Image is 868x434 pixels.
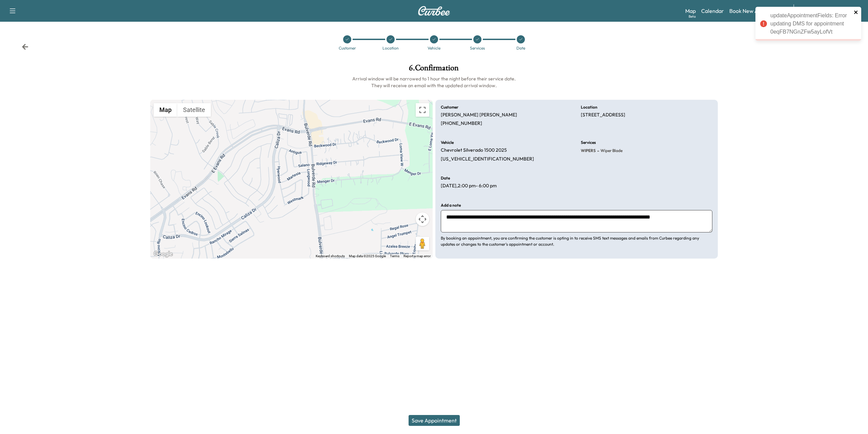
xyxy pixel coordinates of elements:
div: Customer [339,46,356,50]
div: Date [516,46,525,50]
button: close [854,10,859,15]
h6: Arrival window will be narrowed to 1 hour the night before their service date. They will receive ... [150,75,718,89]
p: [STREET_ADDRESS] [581,112,625,118]
h6: Customer [441,105,458,109]
div: Location [382,46,399,50]
span: Map data ©2025 Google [349,254,386,258]
button: Show street map [154,103,177,117]
div: Beta [689,14,696,19]
span: - [596,147,599,154]
a: Book New Appointment [729,7,787,15]
img: Curbee Logo [418,6,450,16]
p: [PERSON_NAME] [PERSON_NAME] [441,112,517,118]
a: Calendar [701,7,724,15]
p: By booking an appointment, you are confirming the customer is opting in to receive SMS text messa... [441,235,712,247]
h6: Date [441,176,450,180]
span: Wiper Blade [599,148,623,153]
img: Google [152,250,174,259]
div: updateAppointmentFields: Error updating DMS for appointment 0eqFB7NGnZFw5ayLofVt [770,12,852,36]
h6: Location [581,105,597,109]
div: Vehicle [428,46,440,50]
p: [PHONE_NUMBER] [441,120,482,127]
span: WIPERS [581,148,596,153]
button: Toggle fullscreen view [416,103,429,117]
div: Services [470,46,485,50]
h6: Add a note [441,203,461,207]
button: Keyboard shortcuts [316,254,345,259]
h6: Vehicle [441,140,454,145]
button: Save Appointment [409,415,460,426]
h1: 6 . Confirmation [150,64,718,75]
p: [US_VEHICLE_IDENTIFICATION_NUMBER] [441,156,534,162]
h6: Services [581,140,596,145]
button: Drag Pegman onto the map to open Street View [416,237,429,250]
button: Map camera controls [416,212,429,226]
p: Chevrolet Silverado 1500 2025 [441,147,507,153]
a: Terms (opens in new tab) [390,254,399,258]
button: Show satellite imagery [177,103,211,117]
p: [DATE] , 2:00 pm - 6:00 pm [441,183,497,189]
a: Open this area in Google Maps (opens a new window) [152,250,174,259]
a: Report a map error [403,254,431,258]
div: Back [22,43,28,50]
a: MapBeta [685,7,696,15]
